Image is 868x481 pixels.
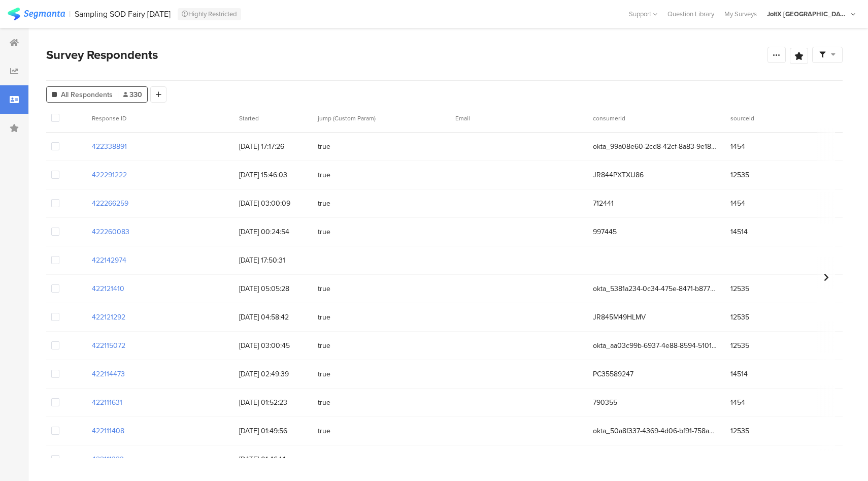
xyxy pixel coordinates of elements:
span: [DATE] 15:46:03 [239,170,308,180]
span: Response ID [92,114,126,123]
section: 422111408 [92,426,124,436]
span: 790355 [593,397,617,408]
section: 422338891 [92,141,127,152]
div: JoltX [GEOGRAPHIC_DATA] [767,9,848,19]
span: okta_99a08e60-2cd8-42cf-8a83-9e18e85fde4c [593,141,718,152]
a: Question Library [662,9,719,19]
span: 14514 [730,369,748,379]
span: 12535 [730,340,749,351]
span: true [318,397,445,408]
span: 12535 [730,283,749,294]
span: [DATE] 05:05:28 [239,283,308,294]
div: Sampling SOD Fairy [DATE] [75,9,171,19]
span: [DATE] 02:49:39 [239,369,308,379]
span: Survey Respondents [46,46,158,64]
section: 422266259 [92,198,128,209]
span: 12535 [730,170,749,180]
span: true [318,141,445,152]
section: 422121410 [92,283,124,294]
span: jump (Custom Param) [318,114,376,123]
section: 422111631 [92,397,122,408]
section: consumerId [593,114,720,123]
a: My Surveys [719,9,762,19]
span: 1454 [730,198,745,209]
span: okta_aa03c99b-6937-4e88-8594-510113d4ff15 [593,340,718,351]
span: 997445 [593,227,617,237]
span: [DATE] 00:24:54 [239,227,308,237]
img: segmanta logo [8,8,65,20]
span: true [318,170,445,180]
span: true [318,283,445,294]
div: | [69,8,71,20]
span: [DATE] 03:00:09 [239,198,308,209]
span: 1454 [730,141,745,152]
span: [DATE] 17:17:26 [239,141,308,152]
span: [DATE] 01:52:23 [239,397,308,408]
span: 12535 [730,312,749,323]
span: PC35589247 [593,369,633,379]
section: 422260083 [92,227,129,237]
section: 422111323 [92,454,124,465]
span: true [318,227,445,237]
span: true [318,340,445,351]
span: true [318,312,445,323]
section: 422115072 [92,340,125,351]
span: true [318,426,445,436]
span: true [318,198,445,209]
span: okta_5381a234-0c34-475e-8471-b877646f7cc5 [593,283,718,294]
span: Started [239,114,259,123]
div: Highly Restricted [178,8,241,20]
span: All Respondents [61,89,113,100]
span: [DATE] 01:46:14 [239,454,308,465]
section: sourceId [730,114,857,123]
section: 422142974 [92,255,126,266]
span: 712441 [593,198,614,209]
span: 330 [123,89,142,100]
span: JR844PXTXU86 [593,170,644,180]
span: true [318,369,445,379]
span: [DATE] 04:58:42 [239,312,308,323]
span: [DATE] 03:00:45 [239,340,308,351]
section: 422121292 [92,312,125,323]
div: Support [629,6,657,22]
section: Email [455,114,582,123]
span: [DATE] 01:49:56 [239,426,308,436]
span: 14514 [730,227,748,237]
section: 422114473 [92,369,125,379]
span: okta_50a8f337-4369-4d06-bf91-758aed6b59c4 [593,426,718,436]
span: 12535 [730,426,749,436]
span: JR845M49HLMV [593,312,646,323]
span: 1454 [730,397,745,408]
span: [DATE] 17:50:31 [239,255,308,266]
section: 422291222 [92,170,127,180]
